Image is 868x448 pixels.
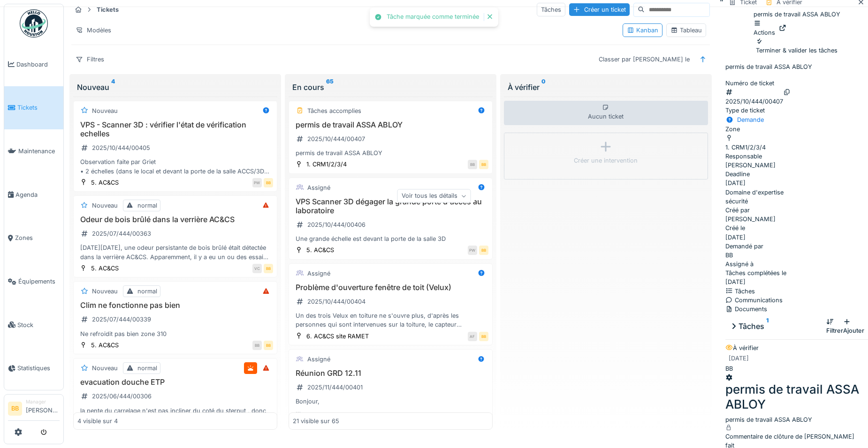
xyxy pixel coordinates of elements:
div: En cours [292,82,489,93]
p: permis de travail ASSA ABLOY [725,62,868,71]
div: Assigné [307,355,330,364]
div: Nouveau [92,201,118,210]
div: Créer un ticket [569,3,630,16]
div: Voir tous les détails [397,189,471,203]
li: [PERSON_NAME] [26,398,60,418]
div: À vérifier [725,343,868,352]
div: normal [137,287,157,296]
div: Domaine d'expertise [725,188,868,197]
div: la pente du carrelage n'est pas incliner du coté du sterput , donc du coup l'eau des 2 douches re... [77,406,273,424]
span: Zones [15,233,60,242]
div: Nouveau [77,82,274,93]
div: [DATE] [725,277,746,286]
div: Tâche marquée comme terminée [387,13,479,21]
h3: Odeur de bois brûlé dans la verrière AC&CS [77,215,273,224]
li: BB [8,402,22,416]
a: Dashboard [4,43,63,86]
div: 2025/10/444/00406 [307,220,365,229]
div: Classer par [PERSON_NAME] le [594,52,694,66]
span: Tickets [17,103,60,112]
a: Stock [4,303,63,347]
div: [DATE][DATE], une odeur persistante de bois brûlé était détectée dans la verrière AC&CS. Apparemm... [77,243,273,261]
div: 6. AC&CS site RAMET [306,332,369,341]
div: PW [252,178,262,187]
div: [DATE] [725,179,746,187]
div: BB [479,246,488,255]
div: Demandé par [725,242,868,251]
div: Une grande échelle est devant la porte de la salle 3D [293,234,488,243]
div: 2025/07/444/00363 [92,229,151,238]
div: permis de travail ASSA ABLOY [725,415,868,424]
div: BB [264,264,273,273]
div: 5. AC&CS [306,246,334,254]
div: Filtrer [826,317,843,335]
div: Type de ticket [725,106,868,115]
a: Statistiques [4,347,63,390]
div: Assigné [307,269,330,278]
div: normal [137,364,157,373]
div: [DATE] [725,233,746,242]
div: [PERSON_NAME] [725,152,868,170]
div: À vérifier [508,82,704,93]
div: Tâches complétées le [725,269,868,277]
div: Tâches [725,287,868,296]
h3: Clim ne fonctionne pas bien [77,301,273,310]
div: 2025/10/444/00407 [725,97,783,106]
div: Ajouter [843,317,864,335]
div: PW [468,246,477,255]
div: BB [725,251,733,260]
div: Assigné à [725,260,868,269]
h3: VPS Scanner 3D dégager la grande porte d'accès au laboratoire [293,197,488,215]
div: VC [252,264,262,273]
div: [PERSON_NAME] [725,206,868,224]
div: permis de travail ASSA ABLOY [754,10,840,37]
div: 5. AC&CS [91,178,119,187]
div: 2025/10/444/00404 [307,297,365,306]
div: Terminer & valider les tâches [756,37,838,55]
div: sécurité [725,188,868,206]
img: Badge_color-CXgf-gQk.svg [20,9,48,37]
h3: Réunion GRD 12.11 [293,369,488,378]
span: Agenda [15,190,60,199]
div: Numéro de ticket [725,79,868,88]
div: Ne refroidit pas bien zone 310 [77,329,273,338]
div: Kanban [627,26,658,35]
sup: 0 [541,82,546,93]
a: Équipements [4,260,63,303]
div: BB [264,341,273,350]
div: Tâches accomplies [307,106,361,115]
sup: 1 [766,321,769,332]
div: Créé par [725,206,868,215]
div: Créé le [725,224,868,232]
div: Observation faite par Griet • 2 échelles (dans le local et devant la porte de la salle ACCS/3D) a... [77,157,273,175]
div: Tâches [537,3,565,16]
div: 5. AC&CS [91,264,119,273]
div: Responsable [725,152,868,161]
div: Nouveau [92,287,118,296]
div: BB [468,160,477,169]
div: Commentaire de clôture de [PERSON_NAME] [725,432,868,441]
div: Nouveau [92,106,118,115]
span: Équipements [18,277,60,286]
div: Deadline [725,170,868,179]
a: BB Manager[PERSON_NAME] [8,398,60,421]
div: 2025/06/444/00306 [92,392,152,401]
div: BB [252,341,262,350]
div: BB [264,178,273,187]
h3: VPS - Scanner 3D : vérifier l'état de vérification echelles [77,120,273,138]
span: Statistiques [17,364,60,373]
div: BB [479,160,488,169]
div: Actions [754,19,775,37]
div: 1. CRM1/2/3/4 [725,143,766,152]
div: Aucun ticket [504,101,708,125]
div: 5. AC&CS [91,341,119,350]
div: Modèles [71,23,115,37]
div: Tâches [729,321,826,332]
div: Communications [725,296,868,305]
div: 2025/07/444/00339 [92,315,151,324]
div: 2025/10/444/00405 [92,143,150,152]
span: Dashboard [16,60,60,69]
sup: 4 [111,82,115,93]
div: Demande [737,115,764,124]
div: Filtres [71,52,108,66]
